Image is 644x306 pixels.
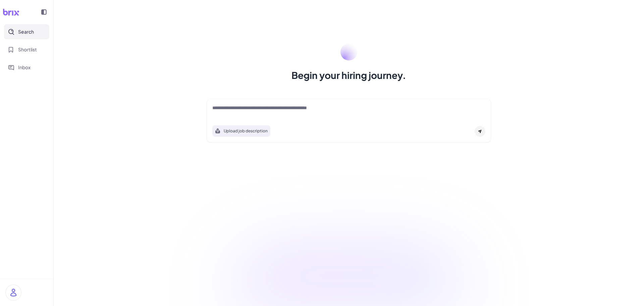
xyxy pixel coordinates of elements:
[4,42,49,57] button: Shortlist
[4,60,49,75] button: Inbox
[18,64,31,71] span: Inbox
[4,24,49,39] button: Search
[6,285,21,300] img: user_logo.png
[291,69,406,82] h1: Begin your hiring journey.
[18,46,37,53] span: Shortlist
[212,125,270,137] button: Search using job description
[18,28,34,35] span: Search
